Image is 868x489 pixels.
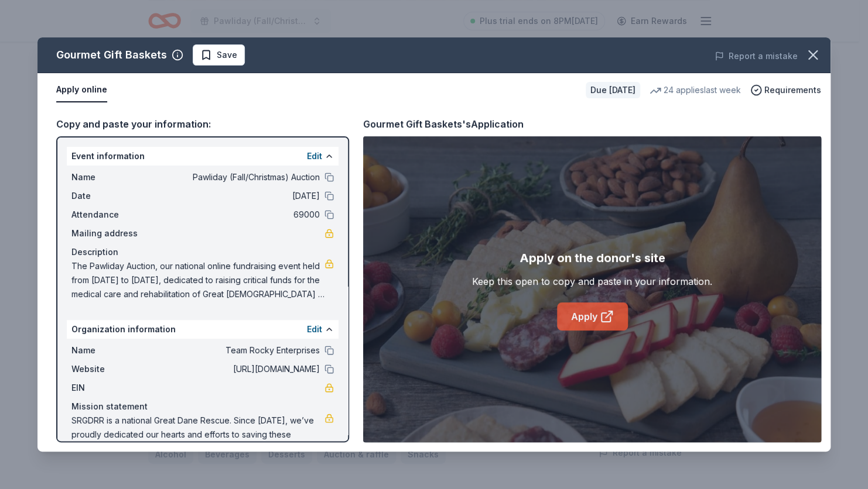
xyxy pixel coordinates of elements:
[71,245,334,259] div: Description
[193,44,245,66] button: Save
[71,170,150,184] span: Name
[363,116,524,132] div: Gourmet Gift Baskets's Application
[71,381,150,395] span: EIN
[150,362,320,376] span: [URL][DOMAIN_NAME]
[71,343,150,357] span: Name
[71,362,150,376] span: Website
[150,208,320,222] span: 69000
[150,170,320,184] span: Pawliday (Fall/Christmas) Auction
[715,49,798,63] button: Report a mistake
[307,149,322,163] button: Edit
[71,226,150,240] span: Mailing address
[307,322,322,336] button: Edit
[71,208,150,222] span: Attendance
[650,83,741,97] div: 24 applies last week
[150,189,320,203] span: [DATE]
[750,83,821,97] button: Requirements
[67,320,339,339] div: Organization information
[56,78,107,102] button: Apply online
[764,83,821,97] span: Requirements
[217,48,237,62] span: Save
[472,274,712,288] div: Keep this open to copy and paste in your information.
[56,46,167,64] div: Gourmet Gift Baskets
[586,82,640,98] div: Due [DATE]
[71,400,334,414] div: Mission statement
[71,259,324,301] span: The Pawliday Auction, our national online fundraising event held from [DATE] to [DATE], dedicated...
[520,249,665,267] div: Apply on the donor's site
[56,116,349,132] div: Copy and paste your information:
[67,147,339,166] div: Event information
[150,343,320,357] span: Team Rocky Enterprises
[557,302,628,330] a: Apply
[71,189,150,203] span: Date
[71,414,324,456] span: SRGDRR is a national Great Dane Rescue. Since [DATE], we’ve proudly dedicated our hearts and effo...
